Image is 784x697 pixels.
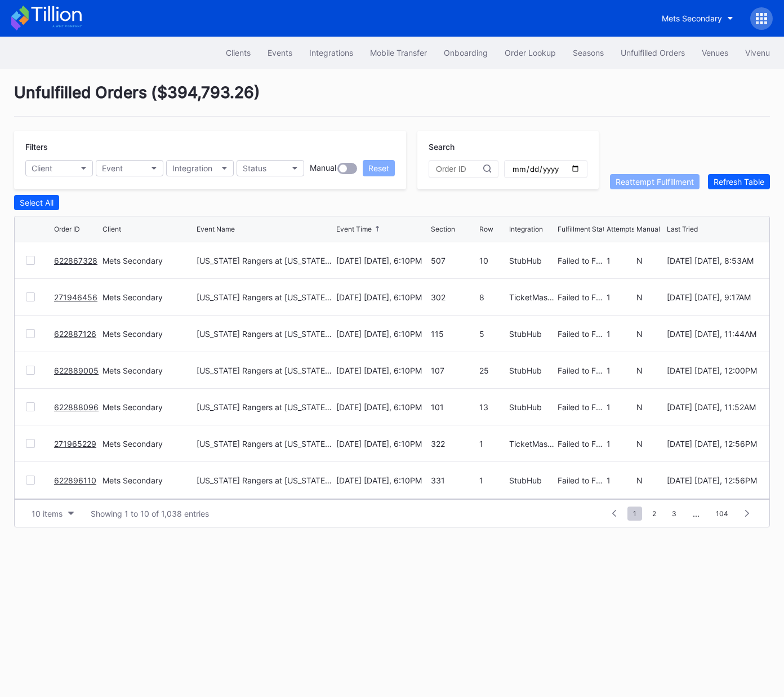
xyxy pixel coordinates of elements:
div: Attempts [607,225,635,233]
div: [DATE] [DATE], 6:10PM [336,439,427,449]
div: [DATE] [DATE], 9:17AM [667,292,758,302]
div: [US_STATE] Rangers at [US_STATE] Mets [197,292,333,302]
div: Manual [636,225,660,233]
input: Order ID [436,165,483,174]
div: 107 [431,366,476,375]
div: 302 [431,292,476,302]
div: 1 [607,329,634,339]
button: Refresh Table [708,174,770,189]
span: 3 [666,507,682,521]
div: [US_STATE] Rangers at [US_STATE] Mets [197,439,333,449]
div: 8 [479,292,507,302]
div: 331 [431,476,476,485]
div: StubHub [509,366,555,375]
div: Last Tried [667,225,698,233]
button: Vivenu [737,42,778,63]
div: N [636,256,664,265]
div: Refresh Table [714,177,764,187]
button: Integrations [301,42,362,63]
button: Order Lookup [496,42,564,63]
div: N [636,292,664,302]
div: N [636,329,664,339]
div: [US_STATE] Rangers at [US_STATE] Mets [197,329,333,339]
div: Manual [310,163,336,174]
div: 13 [479,402,507,412]
div: 322 [431,439,476,449]
div: Search [429,142,587,152]
div: Venues [702,48,728,57]
div: [DATE] [DATE], 12:56PM [667,476,758,485]
div: 1 [607,292,634,302]
div: StubHub [509,402,555,412]
div: Order Lookup [505,48,556,57]
button: Reset [363,160,395,176]
div: 5 [479,329,507,339]
div: Failed to Fulfill [558,329,603,339]
div: Mets Secondary [103,366,194,375]
div: N [636,439,664,449]
span: 104 [710,507,734,521]
a: Mobile Transfer [362,42,435,63]
div: TicketMasterResale [509,292,555,302]
button: 10 items [26,506,79,521]
button: Status [237,160,304,176]
div: Reset [368,163,389,173]
div: 10 [479,256,507,265]
div: Failed to Fulfill [558,439,603,449]
span: 2 [647,507,662,521]
a: Onboarding [435,42,496,63]
div: Filters [25,142,395,152]
div: N [636,366,664,375]
div: Events [268,48,292,57]
span: 1 [627,507,642,521]
button: Venues [693,42,737,63]
div: Vivenu [745,48,770,57]
div: Section [431,225,455,233]
div: Mets Secondary [103,256,194,265]
div: 10 items [32,509,63,518]
a: 622896110 [54,476,96,485]
div: Client [32,163,52,173]
div: Mets Secondary [103,402,194,412]
div: [DATE] [DATE], 6:10PM [336,256,427,265]
div: [DATE] [DATE], 12:00PM [667,366,758,375]
div: N [636,476,664,485]
div: Clients [226,48,251,57]
div: Showing 1 to 10 of 1,038 entries [91,509,209,518]
div: Failed to Fulfill [558,476,603,485]
div: 1 [607,439,634,449]
button: Events [259,42,301,63]
button: Client [25,160,93,176]
div: Event Name [197,225,235,233]
div: [US_STATE] Rangers at [US_STATE] Mets [197,476,333,485]
div: Order ID [54,225,80,233]
a: 622888096 [54,402,99,412]
div: Integration [509,225,543,233]
button: Event [96,160,163,176]
div: [DATE] [DATE], 8:53AM [667,256,758,265]
div: Mets Secondary [103,292,194,302]
div: Onboarding [444,48,488,57]
a: Unfulfilled Orders [612,42,693,63]
div: 115 [431,329,476,339]
div: Fulfillment Status [558,225,612,233]
div: [US_STATE] Rangers at [US_STATE] Mets [197,402,333,412]
div: Row [479,225,493,233]
div: Client [103,225,121,233]
div: 25 [479,366,507,375]
div: StubHub [509,329,555,339]
a: 271946456 [54,292,97,302]
a: 622867328 [54,256,97,265]
div: Integration [172,163,212,173]
div: [DATE] [DATE], 6:10PM [336,476,427,485]
div: ... [684,509,708,518]
button: Seasons [564,42,612,63]
div: Mets Secondary [662,14,722,23]
div: N [636,402,664,412]
div: 1 [607,402,634,412]
div: Unfulfilled Orders ( $394,793.26 ) [14,83,770,117]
